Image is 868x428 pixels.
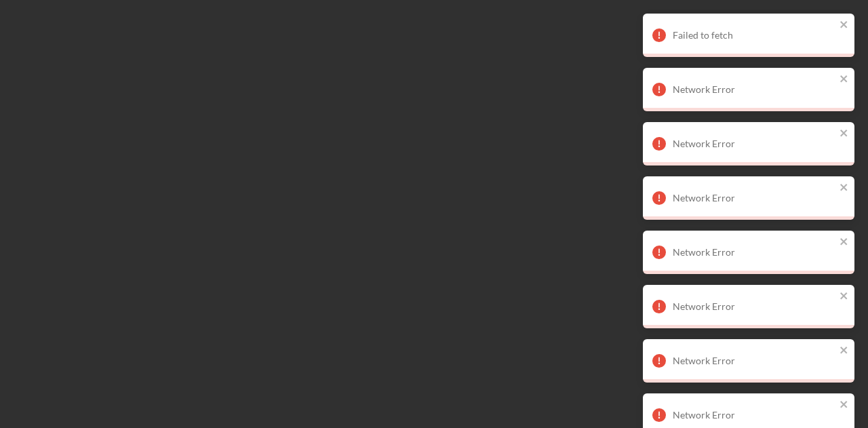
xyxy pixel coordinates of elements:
[840,345,849,357] button: close
[673,301,835,312] div: Network Error
[840,236,849,249] button: close
[673,193,835,203] div: Network Error
[673,410,835,421] div: Network Error
[840,290,849,303] button: close
[840,182,849,195] button: close
[673,355,835,366] div: Network Error
[673,30,835,41] div: Failed to fetch
[840,399,849,412] button: close
[840,128,849,140] button: close
[840,73,849,86] button: close
[673,84,835,95] div: Network Error
[673,247,835,258] div: Network Error
[840,19,849,32] button: close
[673,138,835,149] div: Network Error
